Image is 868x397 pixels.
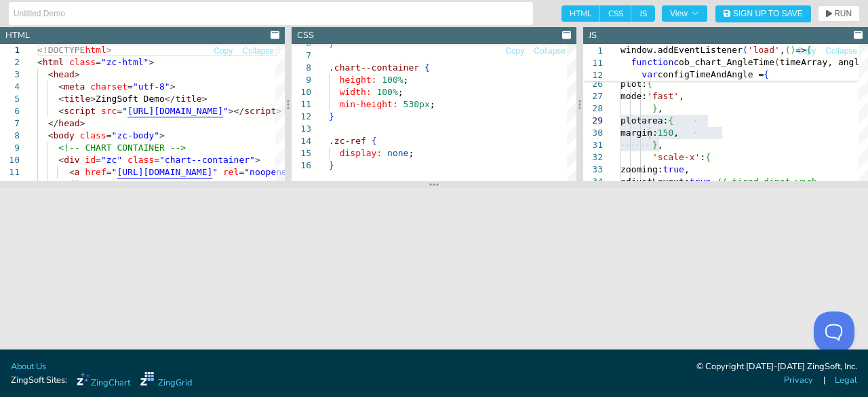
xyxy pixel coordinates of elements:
span: head [58,118,79,128]
button: Copy [796,45,816,58]
a: ZingChart [77,372,130,390]
span: , [658,140,663,150]
span: , [658,103,663,113]
span: 11 [583,57,603,69]
div: 34 [583,176,603,188]
span: .chart--container [329,62,419,73]
input: Untitled Demo [14,3,528,24]
span: { [764,69,769,79]
span: Collapse [825,47,857,55]
button: Sign Up to Save [715,5,811,22]
div: 16 [292,159,311,172]
div: 15 [292,147,311,159]
span: > [149,57,154,67]
div: HTML [5,29,30,42]
span: = [117,106,122,116]
button: Copy [213,45,233,58]
span: < [48,130,54,140]
div: checkbox-group [561,5,655,22]
span: href [85,167,106,177]
span: mode: [620,91,647,101]
span: meta [64,81,85,92]
span: Copy [797,47,816,55]
span: < [58,94,64,104]
button: Collapse [241,45,275,58]
span: "zc-body" [112,130,159,140]
div: 30 [583,127,603,139]
span: [URL][DOMAIN_NAME] [117,167,212,177]
span: a [75,167,80,177]
span: = [106,130,112,140]
span: src [101,106,117,116]
span: HTML [561,5,600,22]
span: < [69,167,75,177]
div: 33 [583,164,603,176]
span: true [663,164,684,174]
span: 100% [376,87,397,97]
span: } [652,140,658,150]
span: | [823,374,825,387]
span: } [652,103,658,113]
span: script [64,106,96,116]
span: = [96,155,101,165]
span: ; [408,148,414,158]
span: // tired dinot work [716,176,817,187]
span: < [58,106,64,116]
span: title [64,94,90,104]
span: = [127,81,133,92]
button: Copy [505,45,525,58]
div: 11 [292,98,311,111]
span: height: [340,75,377,85]
div: 10 [292,86,311,98]
span: "noopener" [244,167,297,177]
a: Legal [835,374,857,387]
span: 'scale-x' [652,152,700,162]
span: display: [340,148,382,158]
span: , [780,45,785,55]
button: Collapse [825,45,858,58]
div: 28 [583,102,603,115]
span: ) [790,45,795,55]
span: class [80,130,106,140]
span: { [668,115,673,126]
span: Sign Up to Save [733,10,803,18]
span: </ [58,179,69,189]
div: 32 [583,151,603,164]
span: "zc" [101,155,122,165]
span: window.addEventListener [620,45,743,55]
span: ; [403,75,409,85]
span: script [244,106,276,116]
span: 150 [658,128,673,138]
span: id [85,155,96,165]
button: View [662,5,707,22]
span: plotarea: [620,115,668,126]
span: , [679,91,684,101]
span: </ [48,118,59,128]
span: " [122,106,127,116]
a: About Us [11,360,46,373]
div: 14 [292,135,311,147]
span: > [85,179,90,189]
span: plot: [620,79,647,89]
span: min-height: [340,99,398,109]
span: function [631,57,674,67]
div: 9 [292,74,311,86]
span: = [106,167,112,177]
iframe: Toggle Customer Support [814,311,854,352]
span: < [58,81,64,92]
span: < [48,69,54,79]
span: "zc-html" [101,57,149,67]
span: ( [743,45,748,55]
span: 'fast' [647,91,679,101]
span: = [154,155,159,165]
span: } [329,160,334,170]
span: body [53,130,74,140]
span: { [372,136,377,146]
a: ZingGrid [140,372,192,390]
span: > [106,45,112,55]
span: width: [340,87,372,97]
button: RUN [818,5,860,22]
span: "chart--container" [159,155,255,165]
span: ZingSoft Sites: [11,374,67,387]
span: " [223,106,229,116]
